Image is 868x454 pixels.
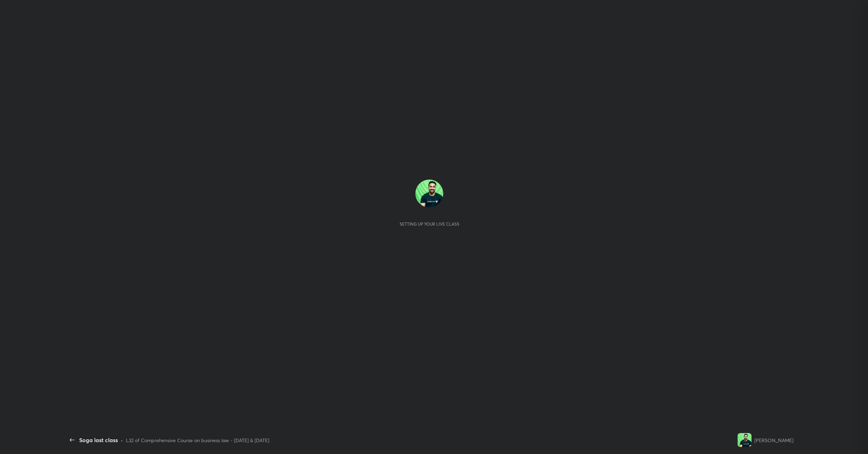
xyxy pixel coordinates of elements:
div: Soga last class [79,436,118,444]
img: 34c2f5a4dc334ab99cba7f7ce517d6b6.jpg [738,433,752,447]
div: Setting up your live class [400,221,459,227]
div: L32 of Comprehensive Course on business law - [DATE] & [DATE] [126,437,269,444]
div: [PERSON_NAME] [754,437,793,444]
img: 34c2f5a4dc334ab99cba7f7ce517d6b6.jpg [415,180,443,207]
div: • [121,437,123,444]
